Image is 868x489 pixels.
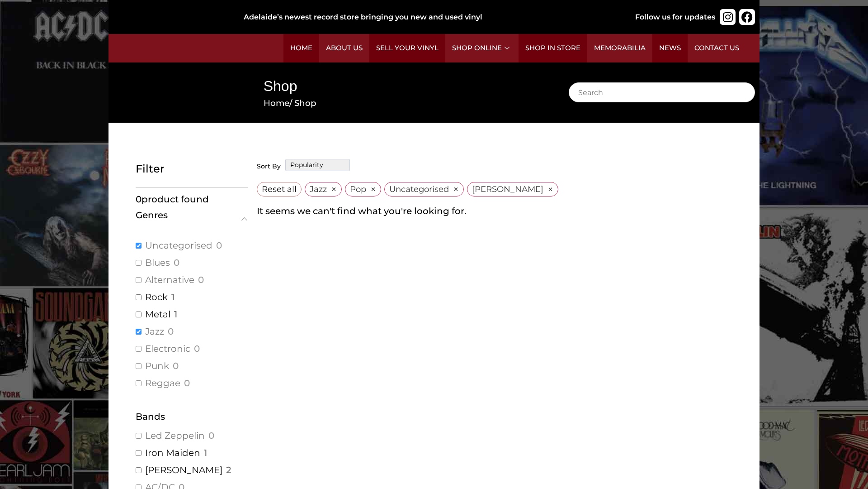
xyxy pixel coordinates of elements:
a: Memorabilia [587,34,652,62]
a: Uncategorised× [384,182,464,197]
a: Home [264,98,289,108]
a: Shop Online [445,34,519,62]
a: Iron Maiden [145,447,200,459]
select: wpc-orderby-select [285,159,350,171]
nav: Breadcrumb [264,97,542,110]
div: Follow us for updates [635,12,715,23]
h5: Filter [136,163,248,176]
a: [PERSON_NAME] [145,464,222,476]
a: Pop× [345,182,381,197]
span: 0 [173,360,179,371]
div: Bands [136,410,248,423]
span: Jazz [310,183,327,195]
span: 0 [168,326,174,337]
a: Blues [145,257,170,268]
span: 0 [185,395,191,406]
span: × [453,185,459,193]
a: Led Zeppelin [145,430,205,441]
span: Genres [136,211,244,230]
a: Jazz× [305,182,342,197]
span: 0 [198,274,204,285]
h1: Shop [264,76,542,96]
a: Metal [145,308,170,320]
a: Country [145,394,182,406]
span: × [370,185,376,193]
h5: Sort By [257,163,281,170]
a: Reset all [257,182,302,197]
a: Jazz [145,326,164,337]
a: Electronic [145,343,190,355]
span: 2 [226,464,231,476]
a: About Us [319,34,369,62]
span: 0 [216,240,222,251]
span: 1 [174,309,177,320]
a: [PERSON_NAME]× [467,182,558,197]
div: Adelaide’s newest record store bringing you new and used vinyl [244,12,606,23]
a: Uncategorised [145,240,212,251]
div: It seems we can't find what you're looking for. [257,204,732,218]
a: Alternative [145,274,194,286]
a: Rock [145,291,168,303]
a: Punk [145,360,169,372]
span: 1 [204,447,207,459]
span: Reset all [262,183,297,195]
a: Reggae [145,377,180,389]
span: Pop [350,183,366,195]
span: × [547,185,553,193]
a: News [652,34,688,62]
span: 1 [171,292,175,302]
a: Contact Us [688,34,746,62]
input: Search [569,82,755,102]
span: 0 [136,194,142,205]
span: 0 [194,343,200,354]
a: Home [283,34,319,62]
span: 0 [184,378,190,388]
span: Uncategorised [389,183,449,195]
span: [PERSON_NAME] [472,183,543,195]
p: product found [136,192,248,206]
button: Genres [136,211,248,230]
span: × [331,185,337,193]
span: 0 [208,430,214,441]
span: 0 [174,257,179,268]
a: Sell Your Vinyl [369,34,445,62]
a: Shop in Store [519,34,587,62]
